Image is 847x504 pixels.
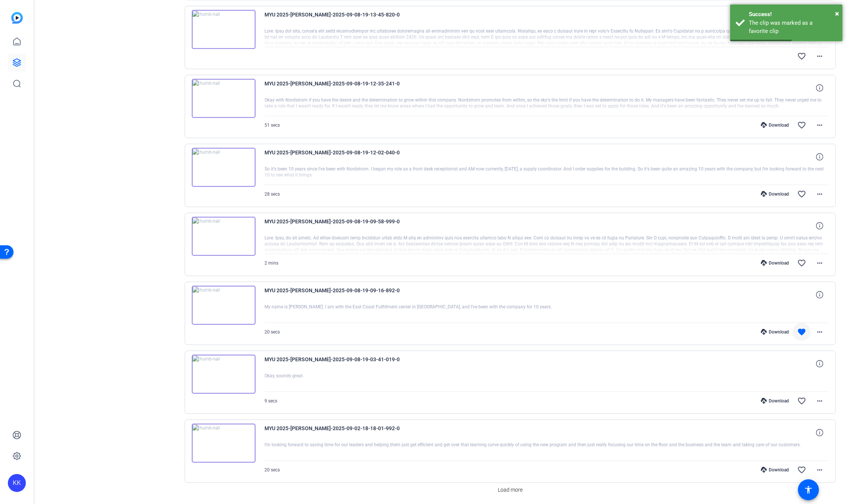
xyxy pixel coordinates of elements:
[757,398,793,404] div: Download
[265,79,403,97] span: MYU 2025-[PERSON_NAME]-2025-09-08-19-12-35-241-0
[749,10,837,19] div: Success!
[265,148,403,166] span: MYU 2025-[PERSON_NAME]-2025-09-08-19-12-02-040-0
[757,122,793,128] div: Download
[498,486,523,494] span: Load more
[815,465,824,474] mat-icon: more_horiz
[192,217,255,256] img: thumb-nail
[265,398,278,404] span: 9 secs
[265,217,403,235] span: MYU 2025-[PERSON_NAME]-2025-09-08-19-09-58-999-0
[192,424,255,463] img: thumb-nail
[797,121,806,130] mat-icon: favorite_border
[815,328,824,336] mat-icon: more_horiz
[835,9,839,18] span: ×
[804,485,813,494] mat-icon: accessibility
[11,12,23,24] img: blue-gradient.svg
[815,396,824,405] mat-icon: more_horiz
[835,8,839,19] button: Close
[192,355,255,394] img: thumb-nail
[815,190,824,199] mat-icon: more_horiz
[495,483,526,497] button: Load more
[757,467,793,473] div: Download
[797,396,806,405] mat-icon: favorite_border
[797,52,806,61] mat-icon: favorite_border
[265,10,403,28] span: MYU 2025-[PERSON_NAME]-2025-09-08-19-13-45-820-0
[265,191,280,197] span: 28 secs
[265,467,280,473] span: 20 secs
[797,328,806,336] mat-icon: favorite
[8,474,26,492] div: KK
[192,286,255,325] img: thumb-nail
[815,121,824,130] mat-icon: more_horiz
[192,79,255,118] img: thumb-nail
[265,355,403,373] span: MYU 2025-[PERSON_NAME]-2025-09-08-19-03-41-019-0
[797,259,806,268] mat-icon: favorite_border
[265,424,403,442] span: MYU 2025-[PERSON_NAME]-2025-09-02-18-18-01-992-0
[265,329,280,335] span: 20 secs
[749,19,837,36] div: The clip was marked as a favorite clip
[757,329,793,335] div: Download
[815,259,824,268] mat-icon: more_horiz
[192,148,255,187] img: thumb-nail
[757,260,793,266] div: Download
[797,465,806,474] mat-icon: favorite_border
[265,260,279,266] span: 2 mins
[265,123,280,128] span: 51 secs
[192,10,255,49] img: thumb-nail
[815,52,824,61] mat-icon: more_horiz
[797,190,806,199] mat-icon: favorite_border
[757,191,793,197] div: Download
[265,286,403,304] span: MYU 2025-[PERSON_NAME]-2025-09-08-19-09-16-892-0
